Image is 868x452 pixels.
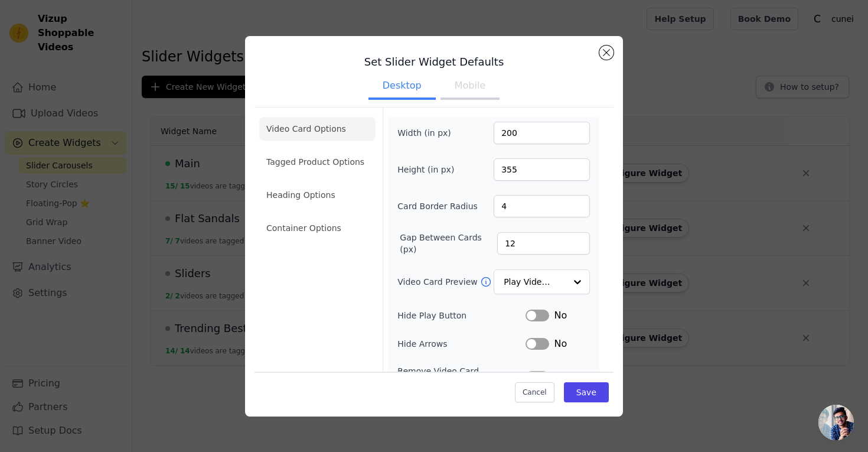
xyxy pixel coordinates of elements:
[259,117,376,141] li: Video Card Options
[259,183,376,207] li: Heading Options
[564,382,609,402] button: Save
[818,405,854,440] div: Open chat
[554,308,567,323] span: No
[400,232,497,255] label: Gap Between Cards (px)
[599,45,614,60] button: Close modal
[397,127,462,139] label: Width (in px)
[440,74,500,100] button: Mobile
[397,200,478,212] label: Card Border Radius
[254,55,614,69] h3: Set Slider Widget Defaults
[397,164,462,175] label: Height (in px)
[397,276,479,288] label: Video Card Preview
[554,337,567,351] span: No
[515,382,554,402] button: Cancel
[259,216,376,240] li: Container Options
[397,365,514,389] label: Remove Video Card Shadow
[554,370,567,384] span: No
[259,150,376,174] li: Tagged Product Options
[397,338,526,350] label: Hide Arrows
[397,310,526,321] label: Hide Play Button
[368,74,436,100] button: Desktop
